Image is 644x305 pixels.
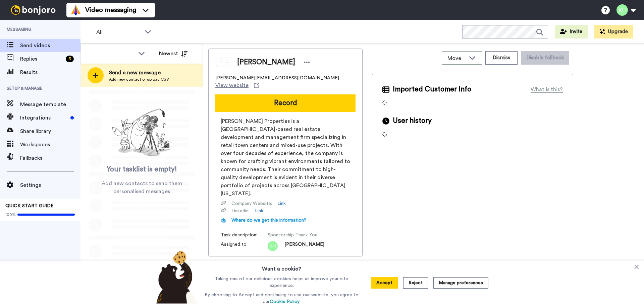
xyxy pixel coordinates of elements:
[215,54,232,71] img: Image of Jeff Bradley
[215,75,339,81] span: [PERSON_NAME][EMAIL_ADDRESS][DOMAIN_NAME]
[231,200,272,207] span: Company Website :
[221,117,350,198] span: [PERSON_NAME] Properties is a [GEOGRAPHIC_DATA]-based real estate development and management firm...
[20,181,80,189] span: Settings
[371,277,398,289] button: Accept
[268,241,278,251] img: kh.png
[70,5,81,15] img: vm-color.svg
[203,276,360,289] p: Taking one of our delicious cookies helps us improve your site experience.
[8,5,58,15] img: bj-logo-header-white.svg
[403,277,428,289] button: Reject
[20,68,80,76] span: Results
[20,100,80,108] span: Message template
[215,94,356,112] button: Record
[20,114,68,122] span: Integrations
[231,218,307,223] span: Where do we get this information?
[393,116,432,126] span: User history
[96,28,141,36] span: All
[150,250,200,304] img: bear-with-cookie.png
[594,25,633,39] button: Upgrade
[270,299,300,304] a: Cookie Policy
[447,54,466,62] span: Move
[433,277,488,289] button: Manage preferences
[221,241,268,251] span: Assigned to:
[20,127,80,135] span: Share library
[215,81,249,89] span: View website
[393,84,471,94] span: Imported Customer Info
[203,292,360,305] p: By choosing to Accept and continuing to use our website, you agree to our .
[20,141,80,149] span: Workspaces
[5,204,54,208] span: QUICK START GUIDE
[154,47,193,60] button: Newest
[555,25,588,39] button: Invite
[485,51,518,65] button: Dismiss
[108,106,175,159] img: ready-set-action.png
[66,56,74,62] div: 3
[109,69,169,77] span: Send a new message
[237,57,295,67] span: [PERSON_NAME]
[5,212,16,217] span: 100%
[255,208,263,214] a: Link
[262,261,301,273] h3: Want a cookie?
[521,51,569,65] button: Disable fallback
[91,179,193,196] span: Add new contacts to send them personalised messages
[277,200,286,207] a: Link
[531,85,563,93] div: What is this?
[109,77,169,82] span: Add new contact or upload CSV
[221,232,268,238] span: Task description :
[215,81,259,89] a: View website
[284,241,324,251] span: [PERSON_NAME]
[20,154,80,162] span: Fallbacks
[20,42,80,50] span: Send videos
[85,5,136,15] span: Video messaging
[20,55,63,63] span: Replies
[107,164,177,174] span: Your tasklist is empty!
[231,208,250,214] span: Linkedin :
[268,232,331,238] span: Sponsorship Thank You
